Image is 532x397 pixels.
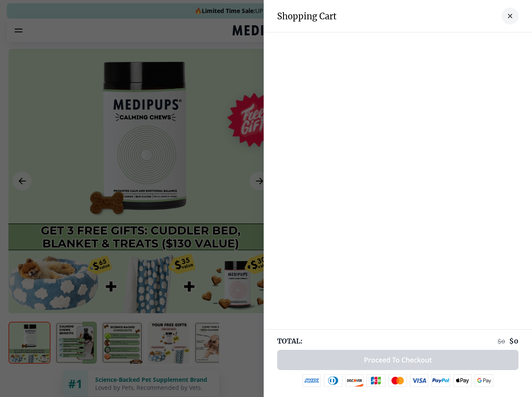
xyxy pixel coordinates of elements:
[431,374,450,387] img: paypal
[277,336,302,346] span: TOTAL:
[509,337,519,345] span: $ 0
[324,374,342,387] img: diners-club
[345,374,364,387] img: discover
[453,374,472,387] img: apple
[366,374,385,387] img: jcb
[410,374,428,387] img: visa
[502,8,519,24] button: close-cart
[277,11,337,21] h3: Shopping Cart
[475,374,494,387] img: google
[497,338,505,345] span: $ 0
[388,374,407,387] img: mastercard
[302,374,321,387] img: amex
